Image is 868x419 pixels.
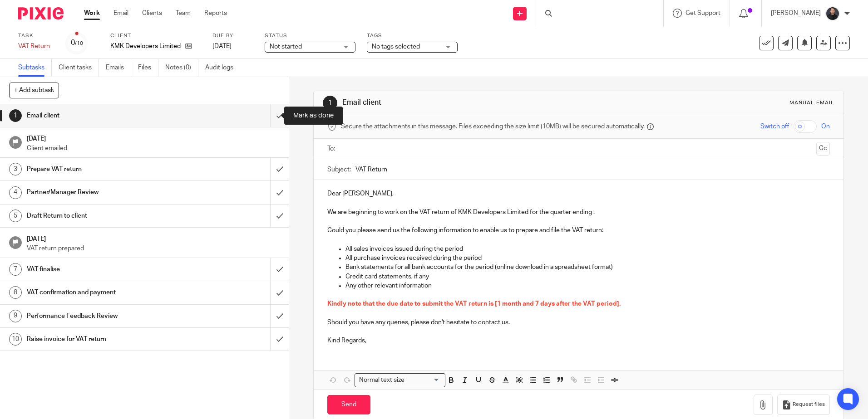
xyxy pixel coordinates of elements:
[9,286,22,299] div: 8
[345,244,829,253] p: All sales invoices issued during the period
[9,333,22,346] div: 10
[27,263,183,276] h1: VAT finalise
[18,7,64,19] img: Pixie
[327,395,370,414] input: Send
[142,9,162,18] a: Clients
[9,263,22,276] div: 7
[327,189,829,198] p: Dear [PERSON_NAME],
[106,59,131,77] a: Emails
[27,244,280,253] p: VAT return prepared
[327,208,829,217] p: We are beginning to work on the VAT return of KMK Developers Limited for the quarter ending .
[407,375,440,385] input: Search for option
[9,109,22,122] div: 1
[327,226,829,235] p: Could you please send us the following information to enable us to prepare and file the VAT return:
[71,38,83,48] div: 0
[27,185,183,199] h1: Partner/Manager Review
[760,122,789,131] span: Switch off
[327,301,621,307] span: Kindly note that the due date to submit the VAT return is [1 month and 7 days after the VAT period].
[357,375,406,385] span: Normal text size
[327,318,829,327] p: Should you have any queries, please don't hesitate to contact us.
[345,281,829,290] p: Any other relevant information
[165,59,198,77] a: Notes (0)
[27,332,183,346] h1: Raise invoice for VAT return
[345,263,829,272] p: Bank statements for all bank accounts for the period (online download in a spreadsheet format)
[110,42,181,51] p: KMK Developers Limited
[9,163,22,175] div: 3
[327,336,829,345] p: Kind Regards,
[27,109,183,122] h1: Email client
[265,32,355,39] label: Status
[341,122,645,131] span: Secure the attachments in this message. Files exceeding the size limit (10MB) will be secured aut...
[18,59,52,77] a: Subtasks
[345,253,829,263] p: All purchase invoices received during the period
[342,98,598,107] h1: Email client
[84,9,100,18] a: Work
[27,162,183,176] h1: Prepare VAT return
[771,9,821,18] p: [PERSON_NAME]
[110,32,201,39] label: Client
[327,144,337,153] label: To:
[27,132,280,143] h1: [DATE]
[9,310,22,322] div: 9
[372,44,420,50] span: No tags selected
[793,401,825,408] span: Request files
[825,6,840,21] img: My%20Photo.jpg
[138,59,158,77] a: Files
[176,9,191,18] a: Team
[686,10,720,16] span: Get Support
[27,144,280,153] p: Client emailed
[816,142,830,156] button: Cc
[27,209,183,223] h1: Draft Return to client
[9,83,59,98] button: + Add subtask
[355,373,445,387] div: Search for option
[27,309,183,323] h1: Performance Feedback Review
[212,43,232,49] span: [DATE]
[9,209,22,222] div: 5
[212,32,253,39] label: Due by
[367,32,458,39] label: Tags
[345,272,829,281] p: Credit card statements, if any
[323,96,337,110] div: 1
[789,99,834,107] div: Manual email
[113,9,128,18] a: Email
[18,42,54,51] div: VAT Return
[327,165,351,174] label: Subject:
[9,186,22,199] div: 4
[205,59,240,77] a: Audit logs
[270,44,302,50] span: Not started
[27,286,183,299] h1: VAT confirmation and payment
[27,232,280,244] h1: [DATE]
[204,9,227,18] a: Reports
[777,395,830,415] button: Request files
[59,59,99,77] a: Client tasks
[18,32,54,39] label: Task
[821,122,830,131] span: On
[75,41,83,46] small: /10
